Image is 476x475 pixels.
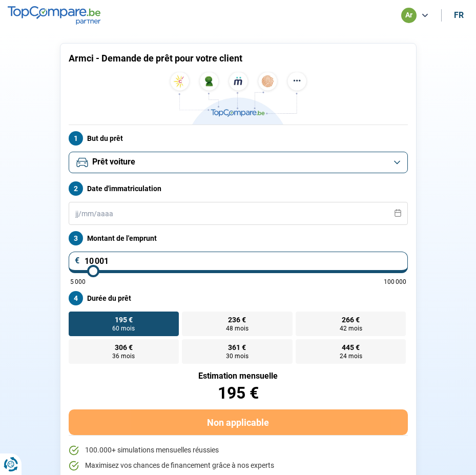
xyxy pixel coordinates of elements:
span: 48 mois [226,325,249,332]
span: 266 € [342,316,360,323]
h1: Armci - Demande de prêt pour votre client [69,53,408,64]
div: Estimation mensuelle [69,372,408,380]
span: 195 € [115,316,133,323]
span: 236 € [228,316,246,323]
button: Prêt voiture [69,152,408,173]
li: Maximisez vos chances de financement grâce à nos experts [69,461,408,471]
span: 445 € [342,344,360,351]
span: 306 € [115,344,133,351]
span: 100 000 [384,279,406,285]
div: fr [454,10,462,20]
button: Non applicable [69,409,408,435]
span: 36 mois [112,353,135,359]
li: 100.000+ simulations mensuelles réussies [69,445,408,456]
input: jj/mm/aaaa [69,202,408,225]
span: 5 000 [70,279,86,285]
img: TopCompare.be [167,72,310,125]
div: ar [401,8,417,23]
label: Date d'immatriculation [69,181,408,196]
label: But du prêt [69,131,408,146]
span: 361 € [228,344,246,351]
label: Montant de l'emprunt [69,231,408,245]
img: TopCompare.be [8,6,100,25]
span: Prêt voiture [92,156,135,168]
span: 60 mois [112,325,135,332]
span: 30 mois [226,353,249,359]
span: 42 mois [340,325,362,332]
span: 24 mois [340,353,362,359]
label: Durée du prêt [69,291,408,305]
div: 195 € [69,385,408,401]
span: € [75,257,80,265]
